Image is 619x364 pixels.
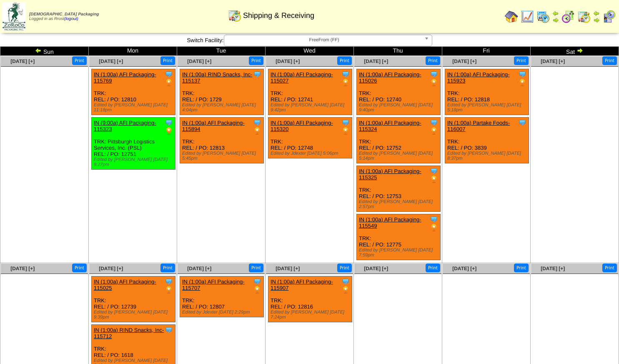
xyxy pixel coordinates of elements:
[94,157,175,167] div: Edited by [PERSON_NAME] [DATE] 9:27pm
[72,56,87,65] button: Print
[253,118,261,127] img: Tooltip
[94,71,156,84] a: IN (1:00a) AFI Packaging-115769
[364,266,388,271] a: [DATE] [+]
[94,279,156,291] a: IN (1:00a) AFI Packaging-115025
[165,326,173,334] img: Tooltip
[29,12,99,21] span: Logged in as Rrost
[180,118,264,163] div: TRK: REL: / PO: 12813
[268,276,352,322] div: TRK: REL: / PO: 12816
[445,118,529,163] div: TRK: REL: / PO: 3839
[430,167,438,175] img: Tooltip
[271,279,333,291] a: IN (1:00a) AFI Packaging-115907
[89,47,177,56] td: Mon
[577,10,591,23] img: calendarinout.gif
[160,56,175,65] button: Print
[92,118,175,170] div: TRK: Pittsburgh Logistics Services, Inc. (PSL) REL: / PO: 12751
[602,56,617,65] button: Print
[364,58,388,64] a: [DATE] [+]
[426,56,440,65] button: Print
[359,199,440,209] div: Edited by [PERSON_NAME] [DATE] 2:57pm
[359,248,440,258] div: Edited by [PERSON_NAME] [DATE] 7:59pm
[357,214,441,260] div: TRK: REL: / PO: 12775
[271,310,352,320] div: Edited by [PERSON_NAME] [DATE] 7:24pm
[35,47,42,54] img: arrowleft.gif
[243,11,314,20] span: Shipping & Receiving
[99,58,123,64] a: [DATE] [+]
[445,69,529,115] div: TRK: REL: / PO: 12818
[268,69,352,115] div: TRK: REL: / PO: 12741
[518,118,526,127] img: Tooltip
[29,12,99,17] span: [DEMOGRAPHIC_DATA] Packaging
[505,10,518,23] img: home.gif
[182,71,252,84] a: IN (1:00a) RIND Snacks, Inc-115137
[430,223,438,232] img: PO
[10,266,35,271] a: [DATE] [+]
[341,70,350,78] img: Tooltip
[357,69,441,115] div: TRK: REL: / PO: 12740
[576,47,583,54] img: arrowright.gif
[182,279,245,291] a: IN (1:00a) AFI Packaging-115707
[447,120,510,132] a: IN (1:00a) Partake Foods-116007
[357,166,441,212] div: TRK: REL: / PO: 12753
[541,58,565,64] span: [DATE] [+]
[359,71,421,84] a: IN (1:00a) AFI Packaging-115026
[341,286,350,294] img: PO
[271,120,333,132] a: IN (1:00a) AFI Packaging-115320
[514,56,529,65] button: Print
[182,103,263,113] div: Edited by [PERSON_NAME] [DATE] 4:04pm
[430,127,438,135] img: PO
[531,47,619,56] td: Sat
[536,10,550,23] img: calendarprod.gif
[64,17,78,21] a: (logout)
[341,127,350,135] img: PO
[10,58,35,64] span: [DATE] [+]
[187,266,211,271] a: [DATE] [+]
[165,118,173,127] img: Tooltip
[253,286,261,294] img: PO
[341,78,350,87] img: PO
[430,78,438,87] img: PO
[180,69,264,115] div: TRK: REL: / PO: 1729
[452,266,476,271] a: [DATE] [+]
[426,264,440,272] button: Print
[430,70,438,78] img: Tooltip
[253,127,261,135] img: PO
[430,175,438,183] img: PO
[182,310,263,315] div: Edited by Jdexter [DATE] 2:29pm
[359,216,421,229] a: IN (1:00a) AFI Packaging-115549
[447,71,510,84] a: IN (1:00a) AFI Packaging-115923
[177,47,266,56] td: Tue
[452,58,476,64] a: [DATE] [+]
[552,10,559,17] img: arrowleft.gif
[92,276,175,322] div: TRK: REL: / PO: 12739
[518,78,526,87] img: PO
[266,47,354,56] td: Wed
[268,118,352,158] div: TRK: REL: / PO: 12748
[447,103,529,113] div: Edited by [PERSON_NAME] [DATE] 5:18pm
[359,151,440,161] div: Edited by [PERSON_NAME] [DATE] 5:14pm
[99,266,123,271] span: [DATE] [+]
[341,118,350,127] img: Tooltip
[249,56,263,65] button: Print
[541,266,565,271] a: [DATE] [+]
[92,69,175,115] div: TRK: REL: / PO: 12810
[341,277,350,286] img: Tooltip
[94,103,175,113] div: Edited by [PERSON_NAME] [DATE] 11:18pm
[180,276,264,317] div: TRK: REL: / PO: 12807
[276,58,300,64] a: [DATE] [+]
[359,120,421,132] a: IN (1:00a) AFI Packaging-115324
[187,58,211,64] a: [DATE] [+]
[0,47,89,56] td: Sun
[249,264,263,272] button: Print
[3,3,25,30] img: zoroco-logo-small.webp
[447,151,529,161] div: Edited by [PERSON_NAME] [DATE] 8:37pm
[430,118,438,127] img: Tooltip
